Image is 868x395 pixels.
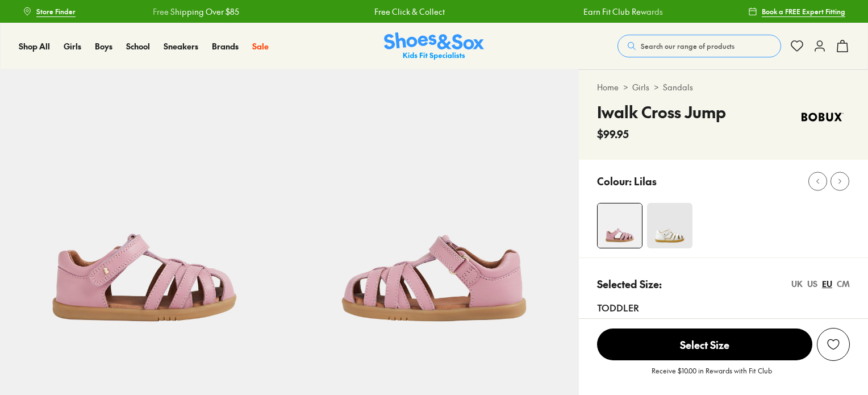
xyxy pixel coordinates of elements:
[597,173,632,189] p: Colour:
[641,41,735,51] span: Search our range of products
[817,328,850,361] button: Add to Wishlist
[822,278,832,290] div: EU
[151,6,237,18] a: Free Shipping Over $85
[64,40,81,52] a: Girls
[252,40,269,52] a: Sale
[64,40,81,52] span: Girls
[597,81,850,93] div: > >
[748,1,845,22] a: Book a FREE Expert Fitting
[95,40,112,52] a: Boys
[126,40,150,52] a: School
[632,81,649,93] a: Girls
[597,100,726,124] h4: Iwalk Cross Jump
[795,100,850,134] img: Vendor logo
[164,40,198,52] span: Sneakers
[597,301,850,314] div: Toddler
[384,32,484,60] img: SNS_Logo_Responsive.svg
[791,278,803,290] div: UK
[252,40,269,52] span: Sale
[597,328,812,361] button: Select Size
[597,81,619,93] a: Home
[617,35,781,57] button: Search our range of products
[373,6,443,18] a: Free Click & Collect
[647,203,692,248] img: 5_1
[634,173,657,189] p: Lilas
[837,278,850,290] div: CM
[164,40,198,52] a: Sneakers
[663,81,693,93] a: Sandals
[384,32,484,60] a: Shoes & Sox
[23,1,76,22] a: Store Finder
[212,40,239,52] span: Brands
[807,278,817,290] div: US
[597,276,662,292] p: Selected Size:
[597,329,812,360] span: Select Size
[19,40,50,52] a: Shop All
[762,6,845,16] span: Book a FREE Expert Fitting
[598,203,642,248] img: 4-551523_1
[36,6,76,16] span: Store Finder
[19,40,50,52] span: Shop All
[652,365,772,386] p: Receive $10.00 in Rewards with Fit Club
[289,69,578,359] img: 5-551524_1
[212,40,239,52] a: Brands
[597,126,629,142] span: $99.95
[126,40,150,52] span: School
[95,40,112,52] span: Boys
[582,6,661,18] a: Earn Fit Club Rewards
